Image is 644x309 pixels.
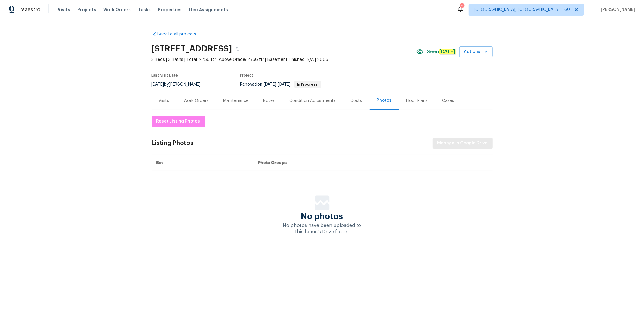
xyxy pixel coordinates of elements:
[433,138,493,149] button: Manage in Google Drive
[152,31,210,37] a: Back to all projects
[152,140,194,146] div: Listing Photos
[351,98,362,104] div: Costs
[464,48,488,56] span: Actions
[189,7,228,13] span: Geo Assignments
[439,49,456,54] em: [DATE]
[58,7,70,13] span: Visits
[278,82,291,87] span: [DATE]
[184,98,209,104] div: Work Orders
[103,7,131,13] span: Work Orders
[290,98,336,104] div: Condition Adjustments
[442,98,454,104] div: Cases
[152,82,164,87] span: [DATE]
[427,49,456,55] span: Seen
[264,82,277,87] span: [DATE]
[263,98,275,104] div: Notes
[223,98,249,104] div: Maintenance
[159,98,169,104] div: Visits
[240,74,254,77] span: Project
[152,46,232,52] h2: [STREET_ADDRESS]
[301,213,343,219] span: No photos
[158,7,181,13] span: Properties
[474,7,570,13] span: [GEOGRAPHIC_DATA], [GEOGRAPHIC_DATA] + 60
[283,223,361,234] span: No photos have been uploaded to this home's Drive folder
[152,57,416,63] span: 3 Beds | 3 Baths | Total: 2756 ft² | Above Grade: 2756 ft² | Basement Finished: N/A | 2005
[152,155,253,171] th: Set
[264,82,291,87] span: -
[460,4,464,10] div: 731
[459,46,493,58] button: Actions
[295,83,320,86] span: In Progress
[232,43,243,54] button: Copy Address
[77,7,96,13] span: Projects
[406,98,428,104] div: Floor Plans
[152,74,178,77] span: Last Visit Date
[377,97,392,104] div: Photos
[156,118,200,125] span: Reset Listing Photos
[437,140,488,147] span: Manage in Google Drive
[152,116,205,127] button: Reset Listing Photos
[598,7,635,13] span: [PERSON_NAME]
[138,8,151,12] span: Tasks
[21,7,40,13] span: Maestro
[253,155,493,171] th: Photo Groups
[152,81,208,88] div: by [PERSON_NAME]
[240,82,321,87] span: Renovation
